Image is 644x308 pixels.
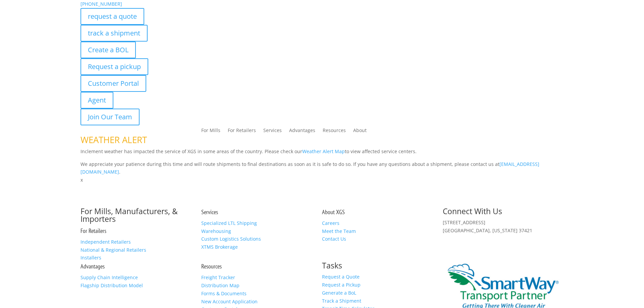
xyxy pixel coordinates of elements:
[80,160,563,176] p: We appreciate your patience during this time and will route shipments to final destinations as so...
[201,236,261,242] a: Custom Logistics Solutions
[322,262,443,273] h2: Tasks
[323,128,346,135] a: Resources
[201,228,231,234] a: Warehousing
[443,219,563,235] p: [STREET_ADDRESS] [GEOGRAPHIC_DATA], [US_STATE] 37421
[322,220,339,226] a: Careers
[80,274,138,281] a: Supply Chain Intelligence
[201,274,235,281] a: Freight Tracker
[443,234,449,241] img: group-6
[322,208,345,216] a: About XGS
[80,254,101,261] a: Installers
[322,282,361,288] a: Request a Pickup
[80,282,143,289] a: Flagship Distribution Model
[201,290,247,297] a: Forms & Documents
[201,220,257,226] a: Specialized LTL Shipping
[80,239,131,245] a: Independent Retailers
[80,109,140,125] a: Join Our Team
[80,134,147,146] span: WEATHER ALERT
[80,176,563,184] p: x
[201,208,218,216] a: Services
[80,1,122,7] a: [PHONE_NUMBER]
[80,206,178,224] a: For Mills, Manufacturers, & Importers
[80,25,148,42] a: track a shipment
[80,147,563,160] p: Inclement weather has impacted the service of XGS in some areas of the country. Please check our ...
[201,262,222,270] a: Resources
[263,128,282,135] a: Services
[289,128,315,135] a: Advantages
[80,227,106,235] a: For Retailers
[228,128,256,135] a: For Retailers
[201,244,238,250] a: XTMS Brokerage
[201,282,239,289] a: Distribution Map
[80,184,563,197] h1: Contact Us
[80,262,105,270] a: Advantages
[80,75,146,92] a: Customer Portal
[322,273,360,280] a: Request a Quote
[201,128,220,135] a: For Mills
[322,290,356,296] a: Generate a BoL
[80,42,136,58] a: Create a BOL
[302,148,345,155] a: Weather Alert Map
[201,298,258,305] a: New Account Application
[80,92,113,109] a: Agent
[80,8,144,25] a: request a quote
[80,247,146,253] a: National & Regional Retailers
[322,236,346,242] a: Contact Us
[322,228,356,234] a: Meet the Team
[353,128,367,135] a: About
[80,197,563,205] p: Complete the form below and a member of our team will be in touch within 24 hours.
[443,207,563,219] h2: Connect With Us
[80,58,148,75] a: Request a pickup
[322,298,361,304] a: Track a Shipment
